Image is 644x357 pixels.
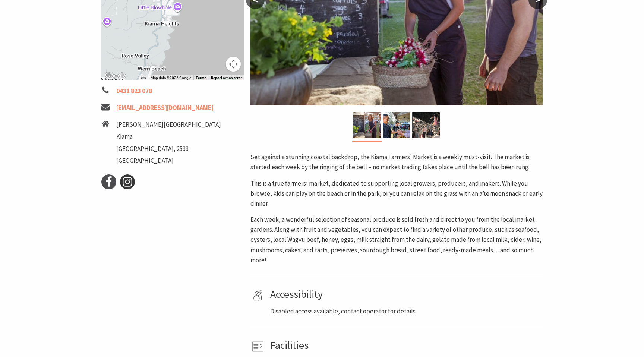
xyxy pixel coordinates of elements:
p: Set against a stunning coastal backdrop, the Kiama Farmers’ Market is a weekly must-visit. The ma... [250,152,543,172]
button: Keyboard shortcuts [141,75,146,80]
img: Google [103,71,128,80]
li: [GEOGRAPHIC_DATA] [116,156,221,166]
span: Map data ©2025 Google [151,76,191,80]
img: Kiama-Farmers-Market-Credit-DNSW [353,112,381,138]
p: Each week, a wonderful selection of seasonal produce is sold fresh and direct to you from the loc... [250,215,543,265]
a: [EMAIL_ADDRESS][DOMAIN_NAME] [116,104,214,112]
button: Map camera controls [226,57,241,72]
h4: Accessibility [270,288,540,301]
h4: Facilities [270,339,540,352]
a: Terms (opens in new tab) [196,76,206,80]
img: Kiama-Farmers-Market-Credit-DNSW [383,112,410,138]
p: Disabled access available, contact operator for details. [270,306,540,316]
a: Report a map error [211,76,242,80]
li: [PERSON_NAME][GEOGRAPHIC_DATA] [116,120,221,130]
a: Open this area in Google Maps (opens a new window) [103,71,128,80]
p: This is a true farmers’ market, dedicated to supporting local growers, producers, and makers. Whi... [250,178,543,209]
li: [GEOGRAPHIC_DATA], 2533 [116,144,221,154]
a: 0431 823 078 [116,87,152,95]
li: Kiama [116,132,221,142]
img: Kiama Farmers Market [412,112,440,138]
